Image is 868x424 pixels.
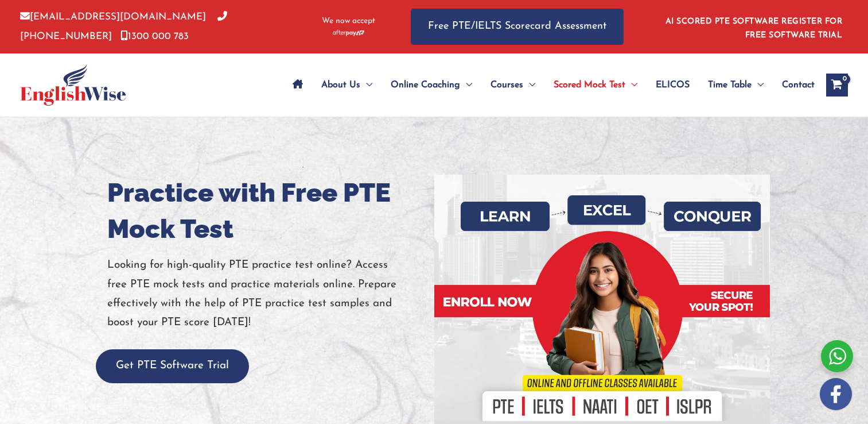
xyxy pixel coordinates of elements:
a: ELICOS [647,65,699,105]
a: Time TableMenu Toggle [699,65,773,105]
img: white-facebook.png [820,378,852,410]
a: AI SCORED PTE SOFTWARE REGISTER FOR FREE SOFTWARE TRIAL [665,17,843,40]
span: About Us [321,65,360,105]
h1: Practice with Free PTE Mock Test [107,175,426,247]
a: Online CoachingMenu Toggle [382,65,481,105]
button: Get PTE Software Trial [96,349,249,383]
span: Contact [782,65,815,105]
a: [EMAIL_ADDRESS][DOMAIN_NAME] [20,12,206,22]
span: We now accept [322,16,375,27]
a: Scored Mock TestMenu Toggle [544,65,647,105]
a: Free PTE/IELTS Scorecard Assessment [411,9,624,45]
img: cropped-ew-logo [20,64,126,106]
span: Scored Mock Test [554,65,625,105]
a: 1300 000 783 [120,32,189,41]
span: Menu Toggle [625,65,637,105]
a: About UsMenu Toggle [312,65,382,105]
span: Courses [491,65,523,105]
nav: Site Navigation: Main Menu [283,65,815,105]
a: [PHONE_NUMBER] [20,12,227,41]
a: Contact [773,65,815,105]
span: Menu Toggle [523,65,535,105]
a: View Shopping Cart, empty [826,74,848,97]
img: Afterpay-Logo [333,30,364,36]
span: ELICOS [656,65,690,105]
span: Menu Toggle [360,65,372,105]
span: Online Coaching [391,65,460,105]
span: Menu Toggle [752,65,764,105]
span: Menu Toggle [460,65,472,105]
aside: Header Widget 1 [659,8,848,45]
a: Get PTE Software Trial [96,360,249,371]
a: CoursesMenu Toggle [481,65,544,105]
span: Time Table [708,65,752,105]
p: Looking for high-quality PTE practice test online? Access free PTE mock tests and practice materi... [107,256,426,332]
